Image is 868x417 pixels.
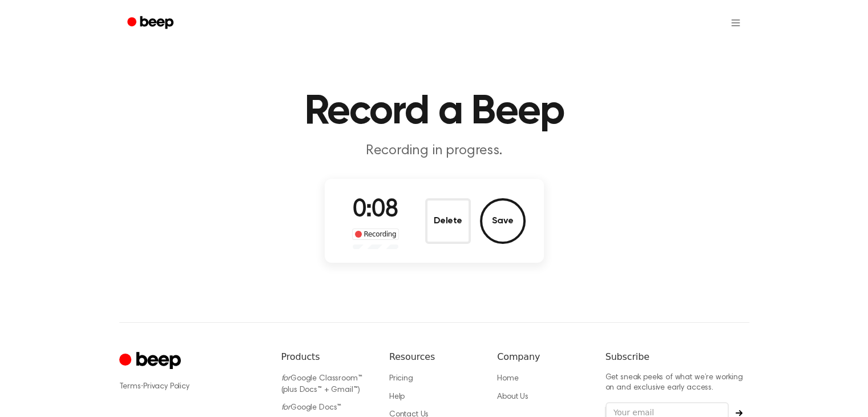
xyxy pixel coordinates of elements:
a: Pricing [389,375,413,383]
h6: Resources [389,350,479,364]
i: for [281,404,291,412]
button: Save Audio Record [480,198,526,244]
a: forGoogle Docs™ [281,404,342,412]
div: · [119,381,263,392]
h1: Record a Beep [142,91,726,133]
i: for [281,375,291,383]
button: Delete Audio Record [425,198,471,244]
a: Terms [119,383,141,391]
a: Help [389,393,405,401]
a: Privacy Policy [143,383,189,391]
button: Subscribe [729,410,749,416]
p: Recording in progress. [215,142,653,161]
a: forGoogle Classroom™ (plus Docs™ + Gmail™) [281,375,362,394]
div: Recording [352,228,399,240]
a: Cruip [119,350,184,372]
h6: Subscribe [605,350,749,364]
a: About Us [497,393,528,401]
a: Beep [119,12,184,34]
a: Home [497,375,518,383]
button: Open menu [722,9,749,37]
h6: Company [497,350,587,364]
span: 0:08 [353,198,398,222]
h6: Products [281,350,371,364]
p: Get sneak peeks of what we’re working on and exclusive early access. [605,373,749,393]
